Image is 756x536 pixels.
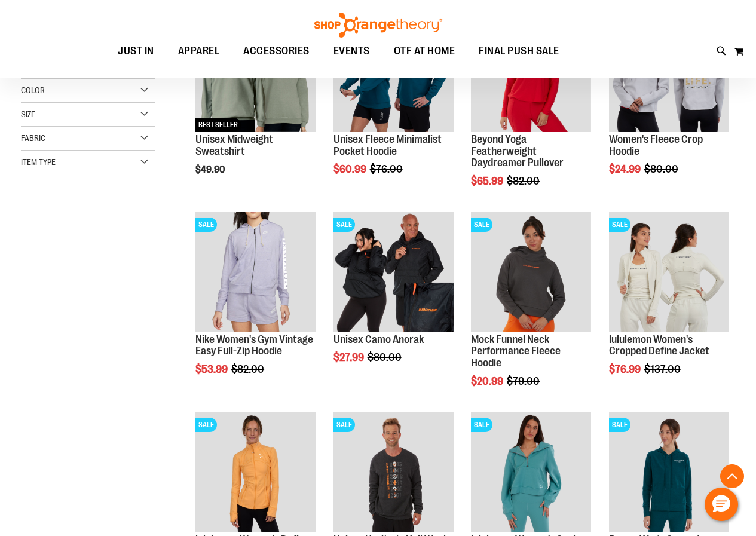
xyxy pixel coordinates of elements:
a: APPAREL [166,38,232,65]
span: $60.99 [333,163,368,175]
span: SALE [333,218,355,232]
span: Color [21,85,45,95]
a: FINAL PUSH SALE [467,38,571,65]
a: JUST IN [106,38,166,65]
span: $79.00 [507,375,541,387]
a: Product image for Mock Funnel Neck Performance Fleece HoodieSALE [471,212,591,333]
img: Product image for Beyond Yoga Spacedye Everyday Hoodie [609,412,729,532]
span: OTF AT HOME [394,38,455,65]
span: APPAREL [178,38,220,65]
span: SALE [609,418,630,432]
img: Product image for Unisex Camo Anorak [333,212,454,332]
span: $27.99 [333,351,366,363]
img: Product image for Mock Funnel Neck Performance Fleece Hoodie [471,212,591,332]
span: SALE [195,418,217,432]
img: Shop Orangetheory [313,13,444,38]
span: $80.00 [368,351,403,363]
div: product [328,5,460,206]
a: Nike Women's Gym Vintage Easy Full-Zip Hoodie [195,333,313,357]
span: JUST IN [118,38,154,65]
span: $76.99 [609,363,642,375]
a: Mock Funnel Neck Performance Fleece Hoodie [471,333,561,369]
div: product [465,206,597,418]
span: $137.00 [644,363,682,375]
a: Beyond Yoga Featherweight Daydreamer Pullover [471,133,564,169]
div: product [328,206,460,394]
span: ACCESSORIES [243,38,310,65]
img: Product image for lululemon Define Jacket [195,412,316,532]
button: Hello, have a question? Let’s chat. [705,488,738,521]
a: Unisex Fleece Minimalist Pocket Hoodie [333,133,442,157]
span: BEST SELLER [195,118,241,132]
img: Product image for lululemon Womens Scuba Oversized Half Zip [471,412,591,532]
img: Product image for Nike Gym Vintage Easy Full Zip Hoodie [195,212,316,332]
a: Women's Fleece Crop Hoodie [609,133,703,157]
a: EVENTS [322,38,382,65]
a: Unisex Camo Anorak [333,333,424,345]
span: $82.00 [507,175,541,187]
div: product [603,5,735,206]
span: Size [21,109,35,119]
span: $80.00 [644,163,680,175]
a: Product image for Nike Gym Vintage Easy Full Zip HoodieSALE [195,212,316,333]
img: Product image for lululemon Define Jacket Cropped [609,212,729,332]
a: Unisex Midweight Sweatshirt [195,133,273,157]
span: FINAL PUSH SALE [479,38,559,65]
a: Product image for Unisex Camo AnorakSALE [333,212,454,333]
span: $49.90 [195,164,227,175]
div: product [465,5,597,218]
a: Product image for Beyond Yoga Spacedye Everyday HoodieSALE [609,412,729,534]
a: Product image for lululemon Define JacketSALE [195,412,316,534]
span: SALE [471,418,492,432]
a: Product image for lululemon Womens Scuba Oversized Half ZipSALE [471,412,591,534]
a: Product image for Unisex Heritage Hell Week Crewneck SweatshirtSALE [333,412,454,534]
span: $82.00 [231,363,266,375]
span: SALE [471,218,492,232]
button: Back To Top [720,464,744,488]
span: $20.99 [471,375,505,387]
span: $76.00 [370,163,405,175]
span: EVENTS [333,38,370,65]
span: SALE [609,218,630,232]
a: ACCESSORIES [231,38,322,65]
div: product [189,206,322,406]
img: Product image for Unisex Heritage Hell Week Crewneck Sweatshirt [333,412,454,532]
span: $53.99 [195,363,229,375]
span: $65.99 [471,175,505,187]
a: Product image for lululemon Define Jacket CroppedSALE [609,212,729,333]
span: SALE [333,418,355,432]
div: product [603,206,735,406]
span: Item Type [21,157,56,167]
span: $24.99 [609,163,642,175]
span: Fabric [21,133,45,143]
a: lululemon Women's Cropped Define Jacket [609,333,709,357]
span: SALE [195,218,217,232]
a: OTF AT HOME [382,38,467,65]
div: product [189,5,322,206]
